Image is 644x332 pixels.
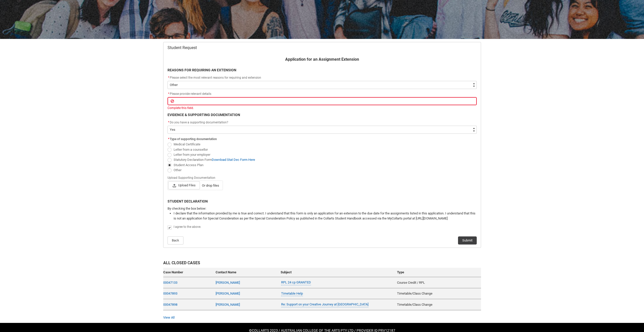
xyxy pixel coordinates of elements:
[168,236,183,245] button: Back
[214,268,279,278] th: Contact Name
[174,142,200,146] span: Medical Certificate
[168,137,169,141] abbr: required
[458,236,477,245] button: Submit
[397,281,425,284] span: Course Credit / RPL
[174,148,208,151] span: Letter from a counsellor
[163,281,177,284] a: 00047133
[395,268,481,278] th: Type
[168,121,169,124] abbr: required
[170,137,217,141] span: Type of supporting documentation
[397,292,432,295] span: Timetable/Class Change
[174,158,255,162] span: Statutory Declaration Form
[163,268,214,278] th: Case Number
[163,292,177,295] a: 00047893
[168,206,477,211] p: By checking the box below:
[168,68,236,72] b: REASONS FOR REQUIRING AN EXTENSION
[174,168,181,172] span: Other
[168,92,211,96] span: Please provide relevant details
[279,268,395,278] th: Subject
[170,76,261,79] span: Please select the most relevant reasons for requiring and extension
[281,291,303,296] a: Timetable Help
[174,153,210,157] span: Letter from your employer
[163,260,481,268] h2: All Closed Cases
[174,163,203,167] span: Student Access Plan
[397,303,432,306] span: Timetable/Class Change
[163,303,177,306] a: 00047898
[174,225,201,229] span: I agree to the above.
[174,211,477,221] li: I declare that the information provided by me is true and correct. I understand that this form is...
[285,57,359,62] b: Application for an Assignment Extension
[168,113,240,117] b: EVIDENCE & SUPPORTING DOCUMENTATION
[168,45,197,50] span: Student Request
[281,302,368,307] a: Re: Support on your Creative Journey at [GEOGRAPHIC_DATA]
[216,281,240,284] a: [PERSON_NAME]
[216,303,240,306] a: [PERSON_NAME]
[170,121,228,124] span: Do you have a supporting documentation?
[163,316,175,319] a: View All Cases
[216,292,240,295] a: [PERSON_NAME]
[168,76,169,79] abbr: required
[168,174,217,180] span: Upload Supporting Documentation
[212,158,255,162] a: Download Stat Dec Form Here
[168,92,169,96] abbr: required
[168,199,208,203] b: STUDENT DECLARATION
[168,106,477,110] div: Complete this field.
[281,280,311,285] a: RPL 24 cp GRANTED
[202,183,219,188] span: Or drop files
[168,181,200,189] span: Upload Files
